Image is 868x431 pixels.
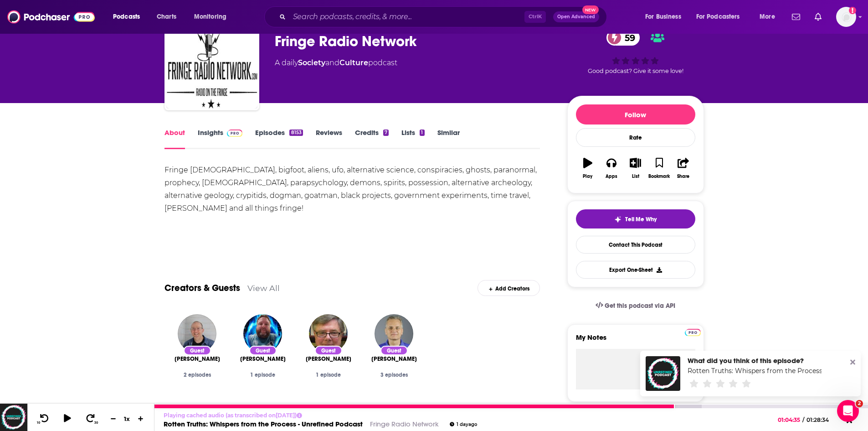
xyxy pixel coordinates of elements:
[7,8,95,26] img: Podchaser - Follow, Share and Rate Podcasts
[690,10,753,24] button: open menu
[811,9,825,25] a: Show notifications dropdown
[688,356,822,365] div: What did you think of this episode?
[119,415,135,422] div: 1 x
[625,216,657,223] span: Tell Me Why
[401,128,424,149] a: Lists1
[647,152,671,185] button: Bookmark
[247,283,280,293] a: View All
[583,174,592,179] div: Play
[371,355,417,363] a: Dr. Doug Petrovich
[113,10,140,23] span: Podcasts
[164,420,363,428] a: Rotten Truths: Whispers from the Process - Unrefined Podcast
[164,412,477,419] p: Playing cached audio (as transcribed on [DATE] )
[164,164,540,215] div: Fringe [DEMOGRAPHIC_DATA], bigfoot, aliens, ufo, alternative science, conspiracies, ghosts, paran...
[370,420,439,428] a: Fringe Radio Network
[600,152,623,185] button: Apps
[107,10,152,24] button: open menu
[151,10,182,24] a: Charts
[677,174,689,179] div: Share
[576,333,695,349] label: My Notes
[303,372,354,378] div: 1 episode
[339,58,368,67] a: Culture
[175,355,220,363] span: [PERSON_NAME]
[576,104,695,125] button: Follow
[753,10,786,24] button: open menu
[289,10,524,24] input: Search podcasts, credits, & more...
[450,422,477,427] div: 1 day ago
[175,355,220,363] a: Shaun Tabatt
[836,7,856,27] span: Logged in as WesBurdett
[172,372,223,378] div: 2 episodes
[437,128,460,149] a: Similar
[478,280,540,296] div: Add Creators
[576,152,600,185] button: Play
[645,10,681,23] span: For Business
[802,416,804,423] span: /
[35,413,52,425] button: 10
[576,209,695,228] button: tell me why sparkleTell Me Why
[240,355,286,363] span: [PERSON_NAME]
[856,400,863,407] span: 2
[616,30,640,46] span: 59
[249,346,277,355] div: Guest
[588,68,683,74] span: Good podcast? Give it some love!
[316,128,342,149] a: Reviews
[198,128,243,149] a: InsightsPodchaser Pro
[298,58,325,67] a: Society
[836,7,856,27] button: Show profile menu
[325,58,339,67] span: and
[760,10,775,23] span: More
[375,314,413,353] img: Dr. Doug Petrovich
[275,57,397,68] div: A daily podcast
[240,355,286,363] a: Michael Kopf
[82,413,100,425] button: 30
[623,152,647,185] button: List
[164,282,240,294] a: Creators & Guests
[524,11,546,23] span: Ctrl K
[166,17,257,109] img: Fringe Radio Network
[836,7,856,27] img: User Profile
[576,261,695,279] button: Export One-Sheet
[315,346,342,355] div: Guest
[778,416,802,423] span: 01:04:35
[306,355,351,363] span: [PERSON_NAME]
[237,372,288,378] div: 1 episode
[184,346,211,355] div: Guest
[606,174,617,179] div: Apps
[614,216,621,223] img: tell me why sparkle
[371,355,417,363] span: [PERSON_NAME]
[605,302,675,310] span: Get this podcast via API
[632,174,639,179] div: List
[188,10,238,24] button: open menu
[557,15,595,19] span: Open Advanced
[178,314,216,353] img: Shaun Tabatt
[309,314,348,353] img: Stephen Hawley Martin
[194,10,226,23] span: Monitoring
[227,130,243,137] img: Podchaser Pro
[553,11,599,22] button: Open AdvancedNew
[576,128,695,147] div: Rate
[685,327,701,336] a: Pro website
[157,10,176,23] span: Charts
[255,128,303,149] a: Episodes8153
[606,30,640,46] a: 59
[306,355,351,363] a: Stephen Hawley Martin
[289,130,303,136] div: 8153
[849,7,856,14] svg: Add a profile image
[94,421,98,425] span: 30
[588,295,683,317] a: Get this podcast via API
[685,329,701,336] img: Podchaser Pro
[648,174,670,179] div: Bookmark
[671,152,695,185] button: Share
[164,128,185,149] a: About
[567,24,704,80] div: 59Good podcast? Give it some love!
[243,314,282,353] img: Michael Kopf
[369,372,420,378] div: 3 episodes
[646,356,680,391] img: Rotten Truths: Whispers from the Process - Unrefined Podcast
[273,6,616,27] div: Search podcasts, credits, & more...
[383,130,389,136] div: 7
